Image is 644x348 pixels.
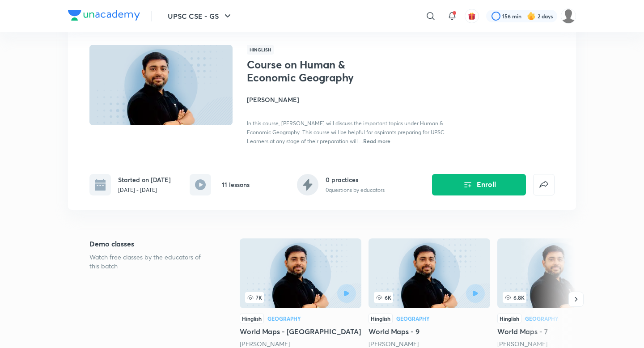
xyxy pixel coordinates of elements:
span: Hinglish [247,45,274,55]
h5: World Maps - [GEOGRAPHIC_DATA] [240,326,361,337]
img: Company Logo [68,10,140,21]
span: 7K [245,292,264,303]
h6: 0 practices [326,175,385,184]
p: Watch free classes by the educators of this batch [89,253,211,271]
img: wassim [561,8,576,24]
button: UPSC CSE - GS [162,7,238,25]
h5: Demo classes [89,238,211,249]
span: Read more [363,137,390,144]
span: In this course, [PERSON_NAME] will discuss the important topics under Human & Economic Geography.... [247,120,446,144]
img: streak [527,12,536,21]
img: Thumbnail [88,44,234,126]
button: false [533,174,555,195]
h5: World Maps - 7 [497,326,619,337]
h1: Course on Human & Economic Geography [247,58,393,84]
span: 6K [374,292,393,303]
a: [PERSON_NAME] [240,340,290,348]
div: Hinglish [240,314,264,323]
h6: Started on [DATE] [118,175,171,184]
p: 0 questions by educators [326,186,385,194]
div: Geography [396,316,430,321]
a: Company Logo [68,10,140,23]
h6: 11 lessons [222,180,250,189]
div: Geography [267,316,301,321]
div: Hinglish [369,314,393,323]
a: [PERSON_NAME] [369,340,419,348]
span: 6.8K [503,292,526,303]
button: Enroll [432,174,526,195]
div: Hinglish [497,314,521,323]
img: avatar [468,12,476,20]
a: [PERSON_NAME] [497,340,547,348]
p: [DATE] - [DATE] [118,186,171,194]
h5: World Maps - 9 [369,326,490,337]
button: avatar [465,9,479,23]
h4: [PERSON_NAME] [247,95,447,104]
